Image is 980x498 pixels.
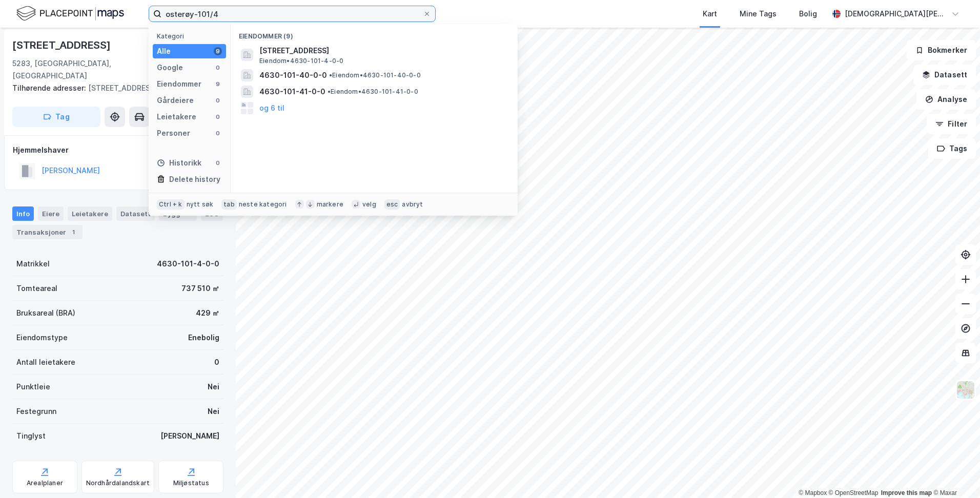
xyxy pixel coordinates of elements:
div: velg [362,200,376,209]
div: tab [221,199,237,210]
div: 9 [214,47,222,55]
div: Google [157,61,183,74]
iframe: Chat Widget [929,449,980,498]
div: Hjemmelshaver [13,144,223,156]
img: Z [956,380,975,400]
div: 0 [214,96,222,105]
div: 4630-101-4-0-0 [157,258,219,270]
div: neste kategori [239,200,287,209]
div: 0 [214,356,219,368]
span: [STREET_ADDRESS] [259,45,505,57]
div: Punktleie [16,381,50,393]
div: Nei [208,405,219,418]
input: Søk på adresse, matrikkel, gårdeiere, leietakere eller personer [161,6,423,22]
span: 4630-101-41-0-0 [259,86,325,98]
div: avbryt [402,200,423,209]
button: Tag [12,107,100,127]
span: 4630-101-40-0-0 [259,69,327,81]
div: nytt søk [187,200,214,209]
div: 737 510 ㎡ [181,282,219,295]
div: Historikk [157,157,201,169]
div: Info [12,206,34,221]
div: 0 [214,129,222,137]
div: Kategori [157,32,226,40]
a: OpenStreetMap [829,489,879,496]
div: 1 [68,227,78,237]
div: Matrikkel [16,258,50,270]
div: Tinglyst [16,430,46,442]
div: Festegrunn [16,405,56,418]
span: Tilhørende adresser: [12,84,88,92]
div: Ctrl + k [157,199,185,210]
div: Nei [208,381,219,393]
div: [DEMOGRAPHIC_DATA][PERSON_NAME] [845,8,947,20]
button: og 6 til [259,102,284,114]
div: Miljøstatus [173,479,209,487]
div: Personer [157,127,190,139]
div: [PERSON_NAME] [160,430,219,442]
div: Leietakere [68,206,112,221]
div: markere [317,200,343,209]
div: Transaksjoner [12,225,83,239]
div: 5283, [GEOGRAPHIC_DATA], [GEOGRAPHIC_DATA] [12,57,175,82]
div: Eiendommer (9) [231,24,518,43]
div: Antall leietakere [16,356,75,368]
div: 429 ㎡ [196,307,219,319]
div: Arealplaner [27,479,63,487]
span: • [329,71,332,79]
button: Datasett [913,65,976,85]
div: Datasett [116,206,155,221]
div: esc [384,199,400,210]
div: 0 [214,113,222,121]
div: Enebolig [188,331,219,344]
button: Tags [928,138,976,159]
button: Analyse [916,89,976,110]
div: 0 [214,64,222,72]
div: Gårdeiere [157,94,194,107]
a: Mapbox [799,489,827,496]
img: logo.f888ab2527a4732fd821a326f86c7f29.svg [16,5,124,23]
div: 0 [214,159,222,167]
div: Eiere [38,206,64,221]
span: • [328,88,331,95]
div: Eiendommer [157,78,201,90]
div: Tomteareal [16,282,57,295]
button: Bokmerker [907,40,976,60]
span: Eiendom • 4630-101-40-0-0 [329,71,421,79]
span: Eiendom • 4630-101-4-0-0 [259,57,343,65]
div: 9 [214,80,222,88]
span: Eiendom • 4630-101-41-0-0 [328,88,418,96]
button: Filter [927,114,976,134]
div: Nordhårdalandskart [86,479,150,487]
div: Bruksareal (BRA) [16,307,75,319]
div: Eiendomstype [16,331,68,344]
a: Improve this map [881,489,932,496]
div: Alle [157,45,171,57]
div: Kart [703,8,717,20]
div: Mine Tags [740,8,777,20]
div: [STREET_ADDRESS] [12,82,215,94]
div: Bolig [799,8,817,20]
div: Leietakere [157,111,196,123]
div: Kontrollprogram for chat [929,449,980,498]
div: [STREET_ADDRESS] [12,37,113,53]
div: Delete history [169,173,220,185]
